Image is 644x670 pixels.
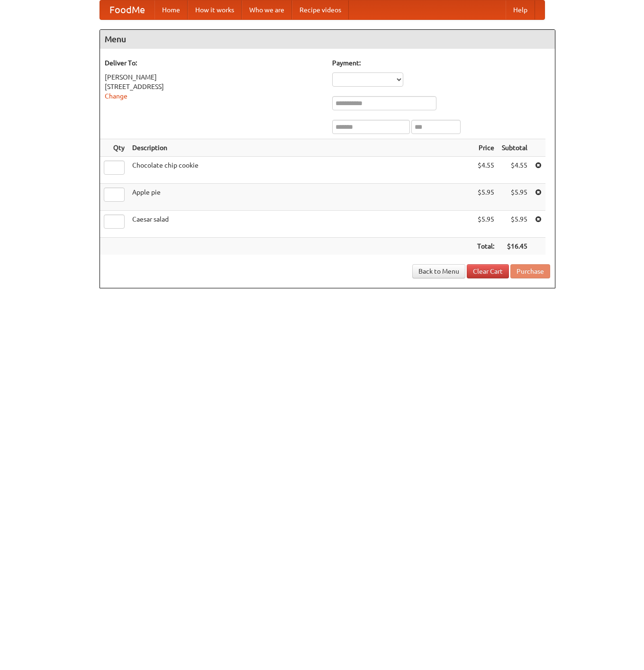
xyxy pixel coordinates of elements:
[498,238,531,255] th: $16.45
[128,139,473,157] th: Description
[510,264,550,278] button: Purchase
[242,0,292,19] a: Who we are
[473,139,498,157] th: Price
[332,58,550,68] h5: Payment:
[473,211,498,238] td: $5.95
[128,157,473,184] td: Chocolate chip cookie
[100,30,555,49] h4: Menu
[105,72,323,82] div: [PERSON_NAME]
[128,211,473,238] td: Caesar salad
[292,0,349,19] a: Recipe videos
[105,82,323,91] div: [STREET_ADDRESS]
[105,92,127,100] a: Change
[506,0,535,19] a: Help
[498,139,531,157] th: Subtotal
[100,0,154,19] a: FoodMe
[412,264,465,278] a: Back to Menu
[100,139,128,157] th: Qty
[467,264,509,278] a: Clear Cart
[498,184,531,211] td: $5.95
[105,58,323,68] h5: Deliver To:
[473,238,498,255] th: Total:
[473,184,498,211] td: $5.95
[188,0,242,19] a: How it works
[473,157,498,184] td: $4.55
[498,211,531,238] td: $5.95
[154,0,188,19] a: Home
[498,157,531,184] td: $4.55
[128,184,473,211] td: Apple pie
